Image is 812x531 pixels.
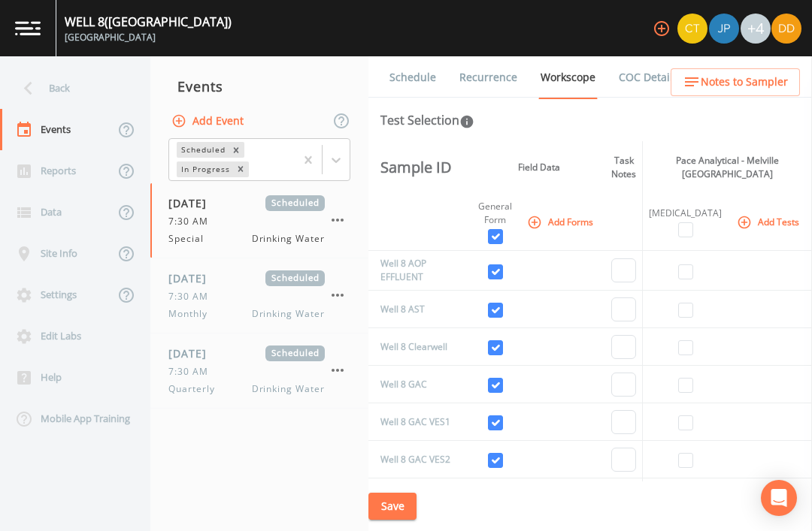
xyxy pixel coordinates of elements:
span: Scheduled [265,345,325,361]
div: Chris Tobin [677,14,708,44]
div: [MEDICAL_DATA] [649,207,722,220]
span: Special [168,232,213,246]
span: 7:30 AM [168,215,217,228]
div: Scheduled [177,142,228,158]
button: Add Event [168,107,250,135]
span: 7:30 AM [168,365,217,379]
img: 41241ef155101aa6d92a04480b0d0000 [709,14,739,44]
span: Quarterly [168,382,224,396]
span: Drinking Water [252,307,325,321]
span: Drinking Water [252,232,325,246]
svg: In this section you'll be able to select the analytical test to run, based on the media type, and... [459,114,474,129]
div: General Form [478,200,512,227]
td: Well 8 AOP EFFLUENT [368,251,458,291]
span: Drinking Water [252,382,325,396]
a: Workscope [538,56,598,99]
div: In Progress [177,161,232,177]
a: [DATE]Scheduled7:30 AMMonthlyDrinking Water [150,258,368,333]
div: +4 [741,14,771,44]
div: [GEOGRAPHIC_DATA] [65,31,232,44]
div: Remove In Progress [232,161,249,177]
span: Notes to Sampler [701,73,788,92]
span: [DATE] [168,345,217,361]
th: Pace Analytical - Melville [GEOGRAPHIC_DATA] [643,141,812,194]
img: 7f2cab73c0e50dc3fbb7023805f649db [677,14,707,44]
span: Scheduled [265,195,325,211]
button: Notes to Sampler [671,68,800,96]
a: COC Details [617,56,680,98]
button: Add Forms [524,210,599,234]
div: Open Intercom Messenger [761,480,797,516]
a: [DATE]Scheduled7:30 AMSpecialDrinking Water [150,183,368,258]
td: Well 8 GAC VES2 [368,441,458,478]
div: Joshua gere Paul [708,14,740,44]
img: logo [15,21,41,35]
div: WELL 8 ([GEOGRAPHIC_DATA]) [65,13,232,31]
div: Remove Scheduled [228,142,244,158]
img: 7d98d358f95ebe5908e4de0cdde0c501 [771,14,801,44]
span: Monthly [168,307,217,321]
button: Save [368,493,417,520]
a: [DATE]Scheduled7:30 AMQuarterlyDrinking Water [150,333,368,409]
div: Events [150,68,368,105]
div: Test Selection [380,111,474,129]
td: Well 8 Clearwell [368,328,458,366]
span: [DATE] [168,195,217,211]
span: 7:30 AM [168,290,217,303]
td: Well 8 Raw Well [368,478,458,516]
td: Well 8 AST [368,291,458,328]
span: [DATE] [168,270,217,286]
span: Scheduled [265,270,325,286]
td: Well 8 GAC VES1 [368,403,458,441]
a: Schedule [387,56,438,98]
th: Sample ID [368,141,458,194]
th: Task Notes [605,141,643,194]
td: Well 8 GAC [368,366,458,403]
th: Field Data [472,141,605,194]
a: Recurrence [457,56,520,98]
a: Forms [699,56,735,98]
button: Add Tests [734,210,805,234]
